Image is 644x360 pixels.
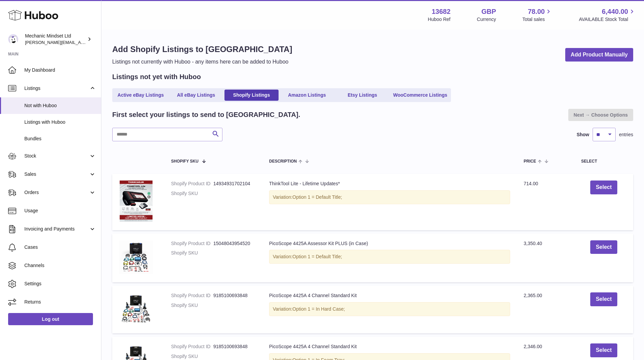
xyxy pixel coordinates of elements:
[25,33,86,46] div: Mechanic Mindset Ltd
[619,131,633,138] span: entries
[579,7,636,23] a: 6,440.00 AVAILABLE Stock Total
[477,16,496,23] div: Currency
[171,302,213,309] dt: Shopify SKU
[269,159,297,164] span: Description
[269,190,510,204] div: Variation:
[114,90,168,101] a: Active eBay Listings
[24,119,96,125] span: Listings with Huboo
[171,240,213,247] dt: Shopify Product ID
[269,343,510,350] div: PicoScope 4425A 4 Channel Standard Kit
[269,181,510,187] div: ThinkTool Lite - Lifetime Updates*
[171,292,213,299] dt: Shopify Product ID
[577,131,589,138] label: Show
[24,136,96,142] span: Bundles
[524,181,538,186] span: 714.00
[432,7,451,16] strong: 13682
[590,181,617,194] button: Select
[280,90,334,101] a: Amazon Listings
[428,16,451,23] div: Huboo Ref
[169,90,223,101] a: All eBay Listings
[269,240,510,247] div: PicoScope 4425A Assessor Kit PLUS (in Case)
[602,7,628,16] span: 6,440.00
[24,208,96,214] span: Usage
[213,240,256,247] dd: 15048043954520
[292,306,345,312] span: Option 1 = In Hard Case;
[528,7,545,16] span: 78.00
[24,153,89,159] span: Stock
[112,44,292,55] h1: Add Shopify Listings to [GEOGRAPHIC_DATA]
[292,254,342,259] span: Option 1 = Default Title;
[112,110,300,119] h2: First select your listings to send to [GEOGRAPHIC_DATA].
[391,90,450,101] a: WooCommerce Listings
[269,250,510,264] div: Variation:
[24,244,96,250] span: Cases
[213,181,256,187] dd: 14934931702104
[524,293,542,298] span: 2,365.00
[8,34,18,44] img: darren@mechanicmindset.com
[171,353,213,360] dt: Shopify SKU
[171,181,213,187] dt: Shopify Product ID
[8,313,93,325] a: Log out
[213,343,256,350] dd: 9185100693848
[269,292,510,299] div: PicoScope 4425A 4 Channel Standard Kit
[24,281,96,287] span: Settings
[171,250,213,256] dt: Shopify SKU
[524,241,542,246] span: 3,350.40
[524,159,536,164] span: Price
[579,16,636,23] span: AVAILABLE Stock Total
[25,40,136,45] span: [PERSON_NAME][EMAIL_ADDRESS][DOMAIN_NAME]
[119,240,153,274] img: PQ222-Vehicle_assesor_kitPicoScope.webp
[24,85,89,92] span: Listings
[522,16,552,23] span: Total sales
[581,159,626,164] div: Select
[171,343,213,350] dt: Shopify Product ID
[24,102,96,109] span: Not with Huboo
[24,67,96,73] span: My Dashboard
[481,7,496,16] strong: GBP
[171,190,213,197] dt: Shopify SKU
[292,194,342,200] span: Option 1 = Default Title;
[213,292,256,299] dd: 9185100693848
[590,343,617,357] button: Select
[224,90,279,101] a: Shopify Listings
[24,171,89,177] span: Sales
[119,292,153,325] img: 4chanstandardkit.png
[522,7,552,23] a: 78.00 Total sales
[24,189,89,196] span: Orders
[24,262,96,269] span: Channels
[524,344,542,349] span: 2,346.00
[171,159,198,164] span: Shopify SKU
[590,240,617,254] button: Select
[269,302,510,316] div: Variation:
[335,90,389,101] a: Etsy Listings
[565,48,633,62] a: Add Product Manually
[112,72,201,81] h2: Listings not yet with Huboo
[590,292,617,306] button: Select
[112,58,292,66] p: Listings not currently with Huboo - any items here can be added to Huboo
[24,299,96,305] span: Returns
[119,181,153,222] img: Screenshot2025-02-04172947.png
[24,226,89,232] span: Invoicing and Payments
